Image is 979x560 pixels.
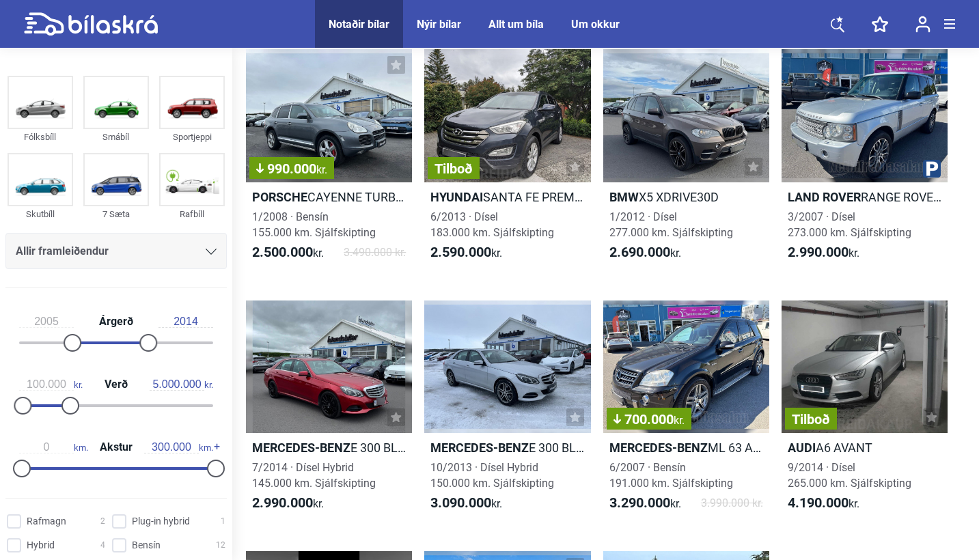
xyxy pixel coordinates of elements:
[150,378,213,391] span: kr.
[8,129,73,145] div: Fólksbíll
[424,189,590,205] h2: SANTA FE PREMIUM
[435,162,473,176] span: Tilboð
[159,206,225,222] div: Rafbíll
[609,440,708,455] b: Mercedes-Benz
[609,495,681,512] span: kr.
[246,189,412,205] h2: CAYENNE TURBO S
[83,206,149,222] div: 7 Sæta
[100,538,105,552] span: 4
[788,461,911,490] span: 9/2014 · Dísel 265.000 km. Sjálfskipting
[221,514,225,529] span: 1
[782,49,948,273] a: Land RoverRANGE ROVER VOGUE SE TDV83/2007 · Dísel273.000 km. Sjálfskipting2.990.000kr.
[252,190,307,204] b: Porsche
[19,378,83,391] span: kr.
[246,300,412,524] a: Mercedes-BenzE 300 BLUETEC HYBRID7/2014 · Dísel Hybrid145.000 km. Sjálfskipting2.990.000kr.
[782,300,948,524] a: TilboðAudiA6 AVANT9/2014 · Dísel265.000 km. Sjálfskipting4.190.000kr.
[788,190,861,204] b: Land Rover
[16,242,109,261] span: Allir framleiðendur
[603,189,769,205] h2: X5 XDRIVE30D
[27,514,66,529] span: Rafmagn
[430,244,491,260] b: 2.590.000
[159,129,225,145] div: Sportjeppi
[430,244,502,261] span: kr.
[609,210,733,239] span: 1/2012 · Dísel 277.000 km. Sjálfskipting
[132,514,190,529] span: Plug-in hybrid
[613,412,685,426] span: 700.000
[96,316,137,327] span: Árgerð
[609,244,681,261] span: kr.
[246,49,412,273] a: 990.000kr.PorscheCAYENNE TURBO S1/2008 · Bensín155.000 km. Sjálfskipting2.500.000kr.3.490.000 kr.
[19,441,88,453] span: km.
[788,244,859,261] span: kr.
[252,461,376,490] span: 7/2014 · Dísel Hybrid 145.000 km. Sjálfskipting
[424,440,590,456] h2: E 300 BLUETEC HYBRID
[101,379,131,390] span: Verð
[344,244,406,261] span: 3.490.000 kr.
[603,49,769,273] a: BMWX5 XDRIVE30D1/2012 · Dísel277.000 km. Sjálfskipting2.690.000kr.
[417,18,461,31] a: Nýir bílar
[246,440,412,456] h2: E 300 BLUETEC HYBRID
[252,495,324,512] span: kr.
[144,441,213,453] span: km.
[424,300,590,524] a: Mercedes-BenzE 300 BLUETEC HYBRID10/2013 · Dísel Hybrid150.000 km. Sjálfskipting3.090.000kr.
[788,244,849,260] b: 2.990.000
[609,494,670,511] b: 3.290.000
[256,162,327,176] span: 990.000
[701,495,763,512] span: 3.990.000 kr.
[923,160,941,178] img: parking.png
[329,18,389,31] a: Notaðir bílar
[216,538,225,552] span: 12
[603,300,769,524] a: 700.000kr.Mercedes-BenzML 63 AMG6/2007 · Bensín191.000 km. Sjálfskipting3.290.000kr.3.990.000 kr.
[252,210,376,239] span: 1/2008 · Bensín 155.000 km. Sjálfskipting
[8,206,73,222] div: Skutbíll
[252,440,350,455] b: Mercedes-Benz
[609,244,670,260] b: 2.690.000
[488,18,544,31] a: Allt um bíla
[430,461,554,490] span: 10/2013 · Dísel Hybrid 150.000 km. Sjálfskipting
[915,16,930,33] img: user-login.svg
[252,494,313,511] b: 2.990.000
[83,129,149,145] div: Smábíl
[424,49,590,273] a: TilboðHyundaiSANTA FE PREMIUM6/2013 · Dísel183.000 km. Sjálfskipting2.590.000kr.
[792,412,830,426] span: Tilboð
[788,494,849,511] b: 4.190.000
[788,440,816,455] b: Audi
[609,461,733,490] span: 6/2007 · Bensín 191.000 km. Sjálfskipting
[96,442,136,453] span: Akstur
[430,190,483,204] b: Hyundai
[430,440,529,455] b: Mercedes-Benz
[571,18,620,31] a: Um okkur
[316,163,327,176] span: kr.
[252,244,313,260] b: 2.500.000
[27,538,55,552] span: Hybrid
[609,190,639,204] b: BMW
[100,514,105,529] span: 2
[782,189,948,205] h2: RANGE ROVER VOGUE SE TDV8
[430,494,491,511] b: 3.090.000
[430,495,502,512] span: kr.
[132,538,161,552] span: Bensín
[788,210,911,239] span: 3/2007 · Dísel 273.000 km. Sjálfskipting
[782,440,948,456] h2: A6 AVANT
[603,440,769,456] h2: ML 63 AMG
[252,244,324,261] span: kr.
[674,414,685,427] span: kr.
[430,210,554,239] span: 6/2013 · Dísel 183.000 km. Sjálfskipting
[788,495,859,512] span: kr.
